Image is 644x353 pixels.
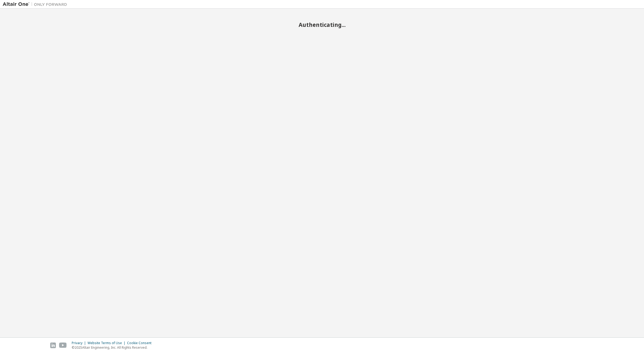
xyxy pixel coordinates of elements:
p: © 2025 Altair Engineering, Inc. All Rights Reserved. [72,345,155,350]
div: Cookie Consent [127,341,155,345]
div: Website Terms of Use [88,341,127,345]
h2: Authenticating... [3,21,641,28]
img: linkedin.svg [50,343,56,348]
img: youtube.svg [59,343,67,348]
img: Altair One [3,2,70,7]
div: Privacy [72,341,88,345]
